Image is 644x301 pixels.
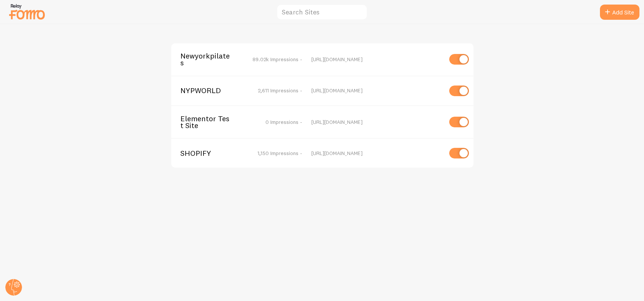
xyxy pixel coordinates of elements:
[180,87,241,94] span: NYPWORLD
[8,2,46,21] img: fomo-relay-logo-orange.svg
[180,52,241,67] span: Newyorkpilates
[311,119,442,125] div: [URL][DOMAIN_NAME]
[258,87,302,94] span: 2,611 Impressions -
[257,150,302,157] span: 1,150 Impressions -
[311,56,442,63] div: [URL][DOMAIN_NAME]
[180,115,241,129] span: Elementor Test Site
[253,56,302,63] span: 89.02k Impressions -
[180,150,241,157] span: SHOPIFY
[311,87,442,94] div: [URL][DOMAIN_NAME]
[265,119,302,125] span: 0 Impressions -
[311,150,442,157] div: [URL][DOMAIN_NAME]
